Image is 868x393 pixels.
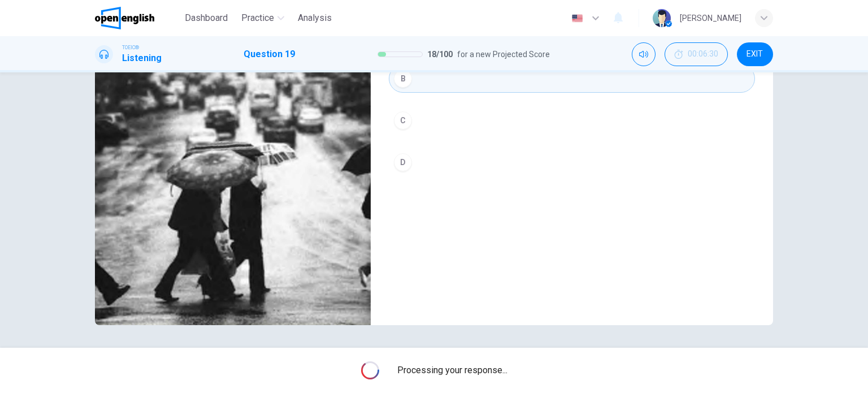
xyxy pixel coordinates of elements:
img: Photographs [95,50,371,325]
h1: Listening [122,51,162,65]
span: EXIT [747,50,763,59]
div: C [394,111,412,129]
button: Dashboard [180,8,232,28]
h1: Question 19 [244,47,295,61]
button: B [389,64,755,93]
span: Processing your response... [397,364,507,377]
img: Profile picture [653,9,671,27]
div: [PERSON_NAME] [680,11,741,25]
button: C [389,106,755,135]
span: Analysis [298,11,332,25]
button: 00:06:30 [665,42,728,66]
button: EXIT [737,42,773,66]
button: Practice [237,8,289,28]
img: en [570,14,584,23]
button: Analysis [293,8,336,28]
span: 00:06:30 [688,50,718,59]
span: Practice [241,11,274,25]
div: B [394,70,412,88]
span: for a new Projected Score [457,47,550,61]
img: OpenEnglish logo [95,7,154,29]
a: OpenEnglish logo [95,7,180,29]
div: D [394,153,412,171]
button: D [389,148,755,176]
span: TOEIC® [122,44,139,51]
span: 18 / 100 [427,47,453,61]
span: Dashboard [185,11,228,25]
div: Mute [632,42,656,66]
div: Hide [665,42,728,66]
